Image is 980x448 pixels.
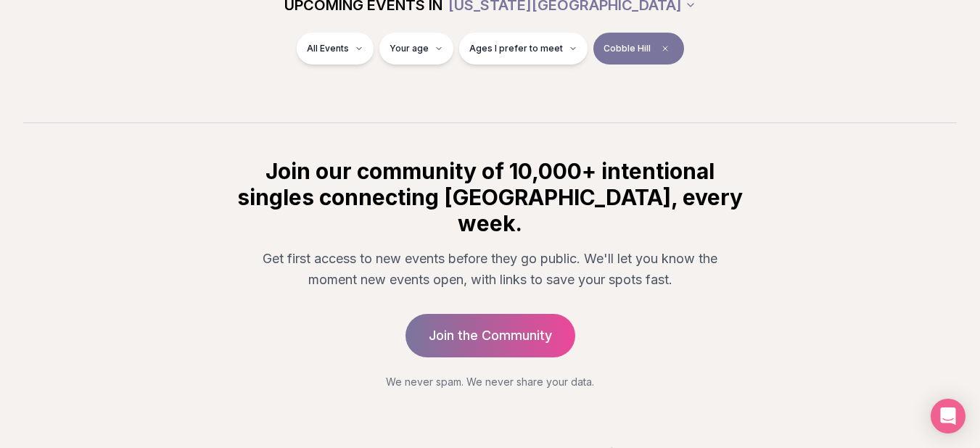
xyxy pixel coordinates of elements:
div: Open Intercom Messenger [931,399,965,434]
span: Your age [390,43,429,54]
button: Ages I prefer to meet [459,33,588,65]
button: All Events [297,33,374,65]
h2: Join our community of 10,000+ intentional singles connecting [GEOGRAPHIC_DATA], every week. [235,158,746,236]
p: We never spam. We never share your data. [235,375,746,389]
button: Your age [379,33,453,65]
button: Cobble HillClear borough filter [593,33,684,65]
span: All Events [307,43,349,54]
span: Clear borough filter [656,40,674,57]
p: Get first access to new events before they go public. We'll let you know the moment new events op... [247,248,734,291]
span: Ages I prefer to meet [469,43,563,54]
span: Cobble Hill [604,43,651,54]
a: Join the Community [405,314,575,357]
